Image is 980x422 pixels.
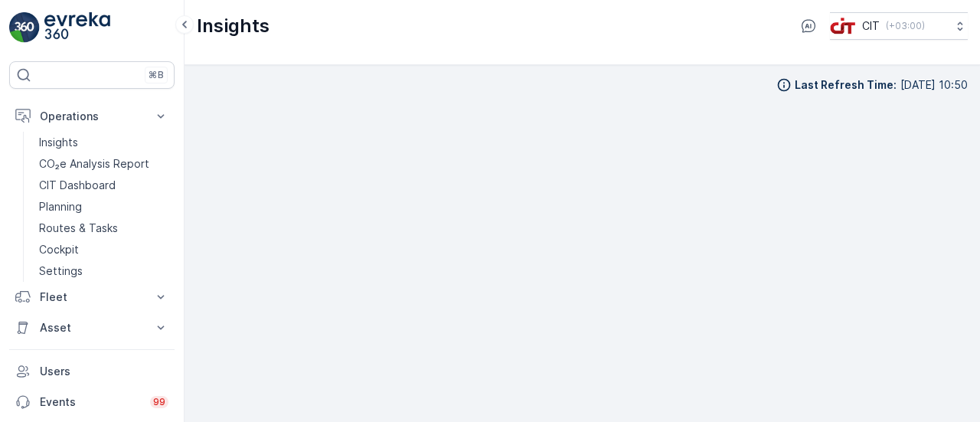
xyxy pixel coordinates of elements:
[39,221,118,236] p: Routes & Tasks
[44,12,110,43] img: logo_light-DOdMpM7g.png
[39,242,79,257] p: Cockpit
[9,12,40,43] img: logo
[33,218,175,239] a: Routes & Tasks
[9,312,175,343] button: Asset
[900,77,968,93] p: [DATE] 10:50
[39,156,149,172] p: CO₂e Analysis Report
[39,135,78,150] p: Insights
[33,153,175,175] a: CO₂e Analysis Report
[830,12,968,40] button: CIT(+03:00)
[9,356,175,387] a: Users
[152,395,166,409] p: 99
[33,175,175,196] a: CIT Dashboard
[40,109,144,124] p: Operations
[33,239,175,260] a: Cockpit
[40,364,168,379] p: Users
[197,14,269,38] p: Insights
[862,18,880,34] p: CIT
[9,101,175,132] button: Operations
[9,387,175,417] a: Events99
[40,394,141,410] p: Events
[795,77,897,93] p: Last Refresh Time :
[40,320,144,335] p: Asset
[33,196,175,218] a: Planning
[830,18,856,34] img: cit-logo_pOk6rL0.png
[40,290,144,305] p: Fleet
[886,20,925,32] p: ( +03:00 )
[39,263,83,279] p: Settings
[39,199,82,214] p: Planning
[39,178,116,193] p: CIT Dashboard
[33,260,175,282] a: Settings
[33,132,175,153] a: Insights
[9,282,175,312] button: Fleet
[149,69,164,81] p: ⌘B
